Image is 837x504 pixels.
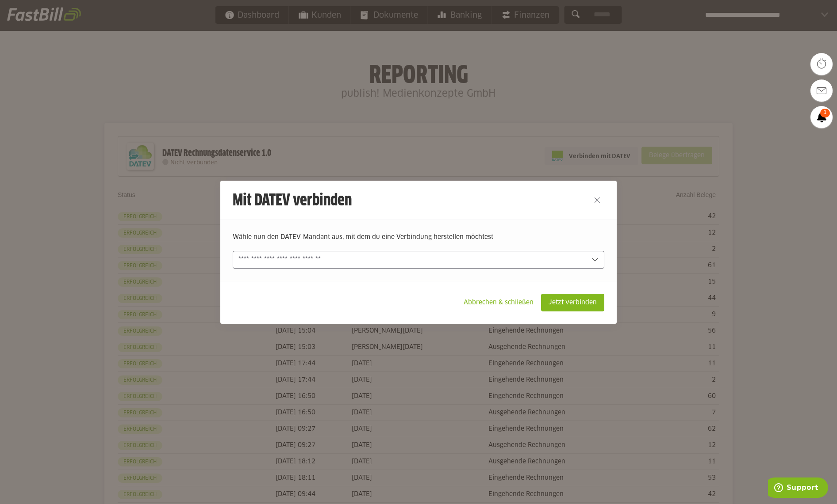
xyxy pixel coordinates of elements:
sl-button: Abbrechen & schließen [456,294,541,311]
iframe: Öffnet ein Widget, in dem Sie weitere Informationen finden [768,477,828,500]
sl-button: Jetzt verbinden [541,294,604,311]
span: 1 [820,109,830,117]
p: Wähle nun den DATEV-Mandant aus, mit dem du eine Verbindung herstellen möchtest [233,232,604,242]
a: 1 [810,106,833,128]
